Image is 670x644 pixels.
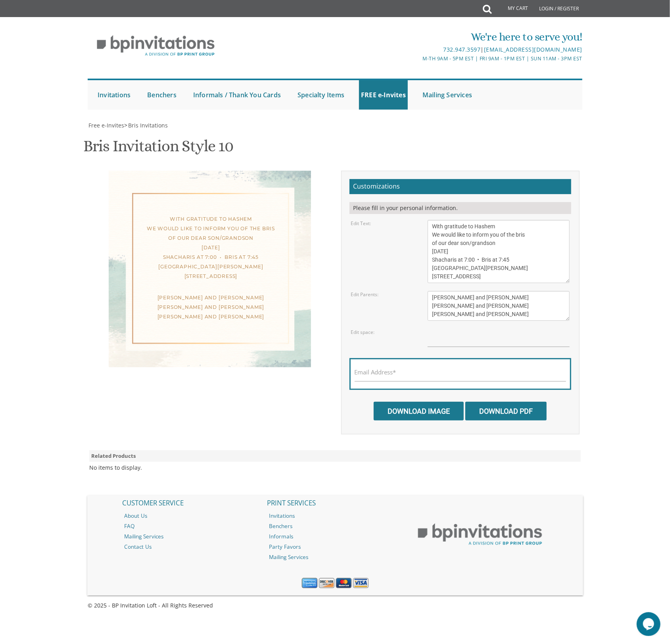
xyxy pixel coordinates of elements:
span: > [124,121,168,129]
h2: PRINT SERVICES [263,496,407,511]
label: Email Address* [355,368,396,376]
a: Specialty Items [296,80,346,110]
img: Visa [353,578,369,588]
div: © 2025 - BP Invitation Loft - All Rights Reserved [87,602,583,609]
a: FAQ [119,521,262,531]
a: [EMAIL_ADDRESS][DOMAIN_NAME] [484,46,582,53]
div: | [253,45,582,54]
a: Contact Us [119,542,262,552]
input: Download PDF [465,402,547,420]
img: BP Invitation Loft [88,29,224,62]
div: Please fill in your personal information. [349,202,571,214]
a: Mailing Services [119,531,262,542]
img: American Express [302,578,317,588]
input: Download Image [374,402,464,420]
a: Mailing Services [420,80,474,110]
div: We're here to serve you! [253,29,582,45]
a: Bris Invitations [127,121,168,129]
img: BP Print Group [408,517,552,552]
a: Mailing Services [263,552,407,562]
span: Bris Invitations [128,121,168,129]
label: Edit Text: [351,220,371,227]
a: Benchers [263,521,407,531]
img: Discover [319,578,334,588]
img: MasterCard [336,578,351,588]
a: Invitations [96,80,132,110]
a: My Cart [491,1,534,17]
div: [PERSON_NAME] and [PERSON_NAME] [PERSON_NAME] and [PERSON_NAME] [PERSON_NAME] and [PERSON_NAME] [127,293,295,322]
div: Related Products [89,450,581,462]
a: 732.947.3597 [443,46,480,53]
a: About Us [119,511,262,521]
textarea: [PERSON_NAME] and [PERSON_NAME] [PERSON_NAME] and [PERSON_NAME] [PERSON_NAME] and [PERSON_NAME] [428,291,570,321]
iframe: chat widget [637,612,662,636]
a: Free e-Invites [88,121,124,129]
h2: CUSTOMER SERVICE [119,496,262,511]
a: Party Favors [263,542,407,552]
a: Informals / Thank You Cards [191,80,283,110]
div: No items to display. [89,464,142,472]
textarea: With gratitude to Hashem We would like to inform you of the bris of our dear son/grandson [DATE] ... [428,220,570,283]
span: Free e-Invites [88,121,124,129]
a: Informals [263,531,407,542]
a: FREE e-Invites [359,80,408,110]
div: With gratitude to Hashem We would like to inform you of the bris of our dear son/grandson [DATE] ... [127,214,295,281]
div: M-Th 9am - 5pm EST | Fri 9am - 1pm EST | Sun 11am - 3pm EST [253,54,582,63]
label: Edit Parents: [351,291,378,298]
a: Benchers [145,80,179,110]
label: Edit space: [351,329,374,335]
h2: Customizations [349,179,571,194]
a: Invitations [263,511,407,521]
h1: Bris Invitation Style 10 [83,137,233,161]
